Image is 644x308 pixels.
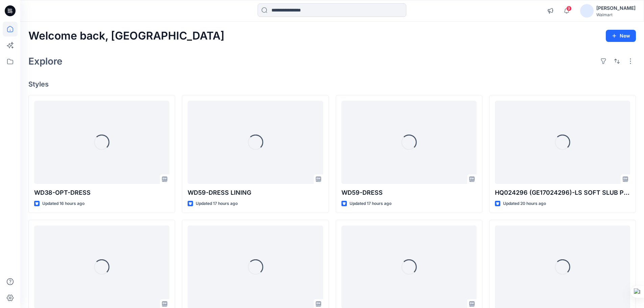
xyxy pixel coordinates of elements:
[503,200,546,207] p: Updated 20 hours ago
[596,4,636,12] div: [PERSON_NAME]
[350,200,391,207] p: Updated 17 hours ago
[28,80,636,88] h4: Styles
[495,188,630,197] p: HQ024296 (GE17024296)-LS SOFT SLUB POCKET CREW-REG
[196,200,238,207] p: Updated 17 hours ago
[34,188,169,197] p: WD38-OPT-DRESS
[28,56,63,67] h2: Explore
[606,30,636,42] button: New
[28,30,224,42] h2: Welcome back, [GEOGRAPHIC_DATA]
[566,6,572,11] span: 9
[42,200,85,207] p: Updated 16 hours ago
[188,188,323,197] p: WD59-DRESS LINING
[341,188,477,197] p: WD59-DRESS
[596,12,636,17] div: Walmart
[580,4,594,18] img: avatar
